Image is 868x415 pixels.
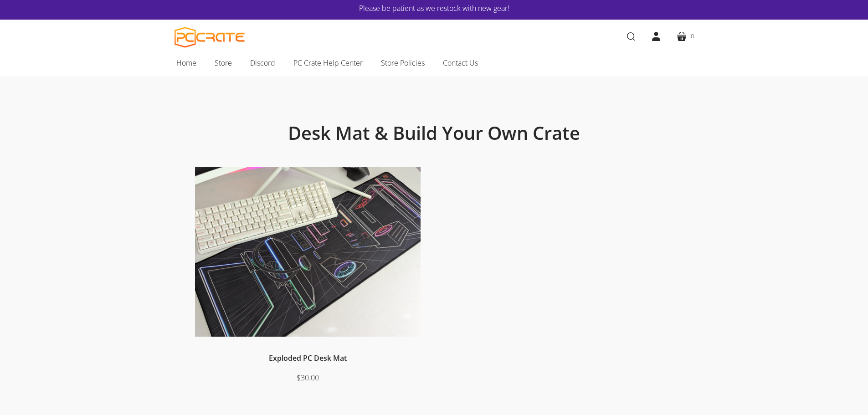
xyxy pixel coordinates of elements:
[175,27,245,48] a: PC CRATE
[293,57,363,69] span: PC Crate Help Center
[202,2,667,14] a: Please be patient as we restock with new gear!
[691,31,694,41] span: 0
[161,53,708,76] nav: Main navigation
[195,167,421,337] img: Desk mat on desk with keyboard, monitor, and mouse.
[167,53,205,72] a: Home
[434,53,487,72] a: Contact Us
[269,353,347,363] a: Exploded PC Desk Mat
[205,53,241,72] a: Store
[284,53,372,72] a: PC Crate Help Center
[381,57,425,69] span: Store Policies
[297,373,319,383] span: $30.00
[241,53,284,72] a: Discord
[443,57,478,69] span: Contact Us
[176,57,196,69] span: Home
[250,57,275,69] span: Discord
[372,53,434,72] a: Store Policies
[669,24,701,49] a: 0
[216,122,653,144] h1: Desk Mat & Build Your Own Crate
[215,57,232,69] span: Store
